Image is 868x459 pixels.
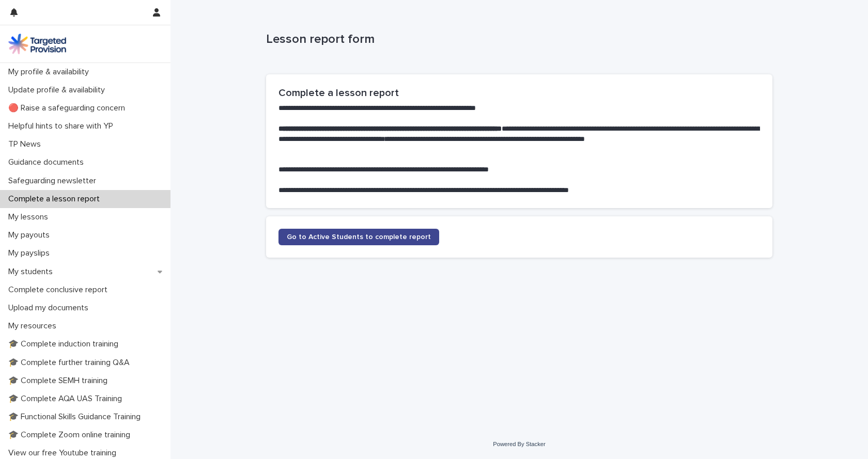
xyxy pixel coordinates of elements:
[4,321,65,331] p: My resources
[4,85,113,95] p: Update profile & availability
[4,339,127,349] p: 🎓 Complete induction training
[4,212,56,222] p: My lessons
[4,376,116,386] p: 🎓 Complete SEMH training
[287,233,431,241] span: Go to Active Students to complete report
[278,229,439,245] a: Go to Active Students to complete report
[4,358,138,368] p: 🎓 Complete further training Q&A
[4,176,104,186] p: Safeguarding newsletter
[4,394,130,404] p: 🎓 Complete AQA UAS Training
[4,267,61,277] p: My students
[4,248,58,258] p: My payslips
[278,87,760,99] h2: Complete a lesson report
[4,285,116,295] p: Complete conclusive report
[4,194,108,204] p: Complete a lesson report
[4,121,121,131] p: Helpful hints to share with YP
[4,448,125,458] p: View our free Youtube training
[8,34,66,54] img: M5nRWzHhSzIhMunXDL62
[493,441,545,447] a: Powered By Stacker
[4,430,138,440] p: 🎓 Complete Zoom online training
[4,103,133,113] p: 🔴 Raise a safeguarding concern
[266,32,768,47] p: Lesson report form
[4,303,97,313] p: Upload my documents
[4,412,149,422] p: 🎓 Functional Skills Guidance Training
[4,230,58,240] p: My payouts
[4,139,49,149] p: TP News
[4,157,92,167] p: Guidance documents
[4,67,97,77] p: My profile & availability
